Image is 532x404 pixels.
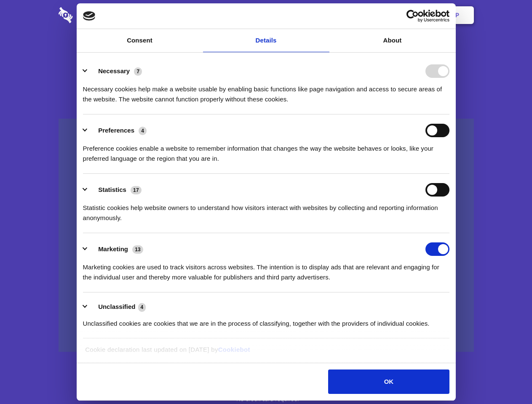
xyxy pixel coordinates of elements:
img: logo [83,11,96,21]
div: Necessary cookies help make a website usable by enabling basic functions like page navigation and... [83,78,449,104]
a: Login [382,2,419,28]
label: Marketing [98,245,128,252]
button: Necessary (7) [83,64,147,78]
a: Contact [342,2,380,28]
span: 4 [139,127,147,135]
div: Cookie declaration last updated on [DATE] by [79,345,453,361]
img: logo-wordmark-white-trans-d4663122ce5f474addd5e946df7df03e33cb6a1c49d2221995e7729f52c070b2.svg [59,7,131,23]
a: Usercentrics Cookiebot - opens in a new window [376,10,449,22]
div: Marketing cookies are used to track visitors across websites. The intention is to display ads tha... [83,256,449,282]
a: Details [203,29,329,52]
a: Pricing [247,2,284,28]
button: Unclassified (4) [83,302,151,312]
label: Necessary [98,67,130,74]
span: 13 [132,245,143,254]
label: Preferences [98,127,134,134]
h1: Eliminate Slack Data Loss. [59,38,474,68]
div: Statistic cookies help website owners to understand how visitors interact with websites by collec... [83,197,449,223]
button: Marketing (13) [83,242,149,256]
span: 7 [134,67,142,76]
a: Wistia video thumbnail [59,119,474,352]
label: Statistics [98,186,126,193]
h4: Auto-redaction of sensitive data, encrypted data sharing and self-destructing private chats. Shar... [59,77,474,104]
div: Unclassified cookies are cookies that we are in the process of classifying, together with the pro... [83,312,449,329]
button: Preferences (4) [83,124,152,137]
iframe: Drift Widget Chat Controller [490,362,522,394]
span: 4 [138,303,146,311]
div: Preference cookies enable a website to remember information that changes the way the website beha... [83,137,449,164]
button: OK [328,369,449,394]
a: Consent [77,29,203,52]
button: Statistics (17) [83,183,147,197]
a: About [329,29,456,52]
a: Cookiebot [218,346,250,353]
span: 17 [131,186,142,194]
